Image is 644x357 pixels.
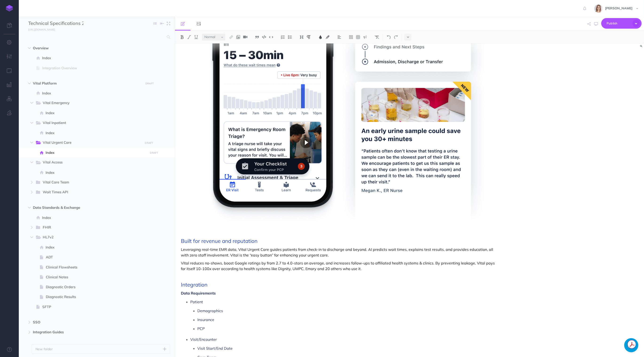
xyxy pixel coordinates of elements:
[181,291,216,295] span: Data Requirements
[601,18,642,29] button: Publish
[187,35,191,39] img: Italic button
[32,344,170,354] button: New folder
[46,284,147,290] span: Diagnostic Orders
[43,179,140,186] span: Vital Care Team
[42,304,147,310] span: SFTP
[190,337,217,342] span: Visit/Encounter
[197,317,214,322] span: Insurance
[42,215,147,221] span: Index
[262,35,266,39] img: Code block button
[43,159,140,166] span: Vital Access
[148,150,160,155] button: DRAFT
[181,237,258,244] span: Built for revenue and reputation
[28,28,55,31] small: [URL][DOMAIN_NAME]
[603,6,635,10] span: [PERSON_NAME]
[150,151,158,154] small: DRAFT
[28,33,164,41] input: Search
[356,35,360,39] img: Create table button
[197,326,205,331] span: PCP
[300,35,304,39] img: Headings dropdown button
[144,81,156,86] button: DRAFT
[318,35,323,39] img: Text color button
[42,65,147,71] span: Integration Overview
[288,35,292,39] img: Unordered list button
[337,35,341,39] img: Alignment dropdown menu button
[594,4,603,13] img: 80e56c4cd95d97013565149c583a4370.jpg
[33,205,141,210] span: Data Standards & Exchange
[281,35,285,39] img: Ordered list button
[19,27,60,32] a: [URL][DOMAIN_NAME]
[46,130,147,136] span: Index
[229,35,233,39] img: Link button
[255,35,259,39] img: Blockquote button
[42,55,147,61] span: Index
[28,20,83,27] input: Documentation Name
[307,35,311,39] img: Paragraph button
[43,100,140,106] span: Vital Emergency
[624,338,638,352] a: Open chat
[145,82,154,85] small: DRAFT
[33,319,141,325] span: SSO
[394,35,398,39] img: Redo
[46,274,147,280] span: Clinical Notes
[42,90,147,96] span: Index
[43,189,140,195] span: Wait Times API
[194,35,198,39] img: Underline button
[43,225,140,231] span: FHIR
[33,81,141,86] span: Vital Platform
[46,150,147,155] span: Index
[197,308,223,313] span: Demographics
[46,254,147,260] span: ADT
[180,35,184,39] img: Bold button
[43,120,140,126] span: Vital Inpatient
[197,346,233,351] span: Visit Start/End Date
[46,264,147,270] span: Clinical Flowsheets
[33,45,141,51] span: Overview
[43,140,140,146] span: Vital Urgent Care
[46,294,147,300] span: Diagnostic Results
[607,20,630,27] span: Publish
[181,260,497,272] p: Vital reduces no-shows, boost Google ratings by from 2.7 to 4.0-stars on average, and increases f...
[236,35,240,39] img: Add image button
[325,35,330,39] img: Text background color button
[145,141,153,144] small: DRAFT
[190,299,203,304] span: Patient
[387,35,391,39] img: Undo
[33,329,141,335] span: Integration Guides
[35,346,53,352] p: New folder
[43,234,140,241] span: HL7v2
[46,244,147,250] span: Index
[6,5,13,12] img: logo-mark.svg
[243,35,247,39] img: Add video button
[143,140,155,146] button: DRAFT
[181,247,497,258] p: Leveraging real-time EMR data, Vital Urgent Care guides patients from check-in to discharge and b...
[363,35,367,39] img: Callout dropdown menu button
[375,35,379,39] img: Clear styles button
[181,281,207,288] span: Integration
[46,110,147,116] span: Index
[269,35,273,39] img: Inline code button
[46,170,147,175] span: Index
